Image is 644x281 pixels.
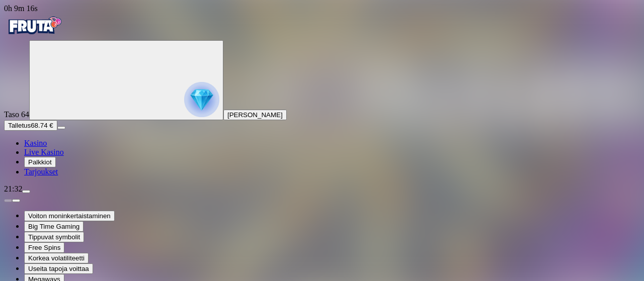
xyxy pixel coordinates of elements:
button: Useita tapoja voittaa [24,263,93,274]
button: menu [22,190,30,193]
button: Big Time Gaming [24,221,84,232]
button: Talletusplus icon68.74 € [4,120,57,131]
span: Taso 64 [4,110,29,119]
span: Korkea volatiliteetti [28,254,85,262]
a: poker-chip iconLive Kasino [24,148,64,156]
nav: Primary [4,13,640,176]
button: Free Spins [24,242,64,253]
button: Tippuvat symbolit [24,232,84,242]
span: Big Time Gaming [28,223,79,230]
span: Free Spins [28,244,60,251]
span: Kasino [24,139,47,147]
button: reward progress [29,40,223,120]
button: prev slide [4,199,12,202]
button: [PERSON_NAME] [223,110,287,120]
button: Korkea volatiliteetti [24,253,89,263]
button: Voiton moninkertaistaminen [24,211,115,221]
a: gift-inverted iconTarjoukset [24,167,58,176]
button: reward iconPalkkiot [24,157,56,167]
img: reward progress [184,82,219,117]
span: 68.74 € [31,122,53,129]
a: Fruta [4,31,64,40]
span: user session time [4,4,38,13]
span: 21:32 [4,184,22,193]
span: Tarjoukset [24,167,58,176]
img: Fruta [4,13,64,38]
span: [PERSON_NAME] [227,111,283,119]
a: diamond iconKasino [24,139,47,147]
button: menu [57,126,65,129]
span: Useita tapoja voittaa [28,265,89,272]
span: Tippuvat symbolit [28,233,80,241]
span: Voiton moninkertaistaminen [28,212,111,220]
span: Live Kasino [24,148,64,156]
span: Palkkiot [28,158,52,166]
span: Talletus [8,122,31,129]
button: next slide [12,199,20,202]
